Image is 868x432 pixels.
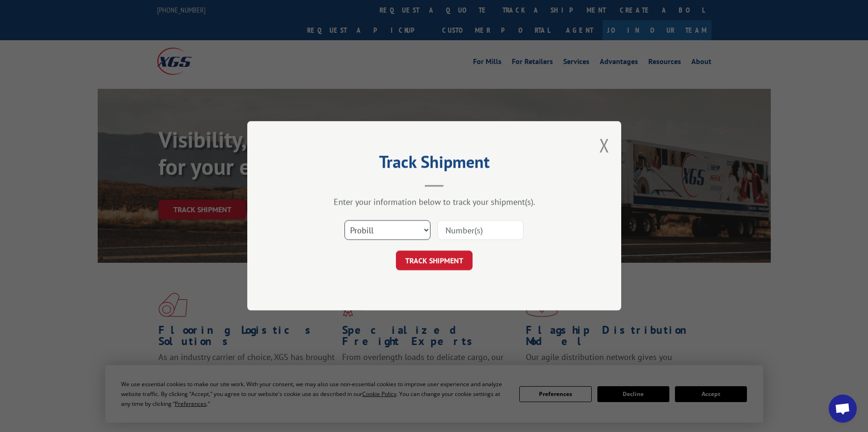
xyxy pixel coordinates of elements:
h2: Track Shipment [294,155,574,173]
input: Number(s) [438,221,524,240]
div: Open chat [829,395,857,423]
button: Close modal [599,133,610,158]
button: TRACK SHIPMENT [396,251,473,271]
div: Enter your information below to track your shipment(s). [294,197,574,208]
